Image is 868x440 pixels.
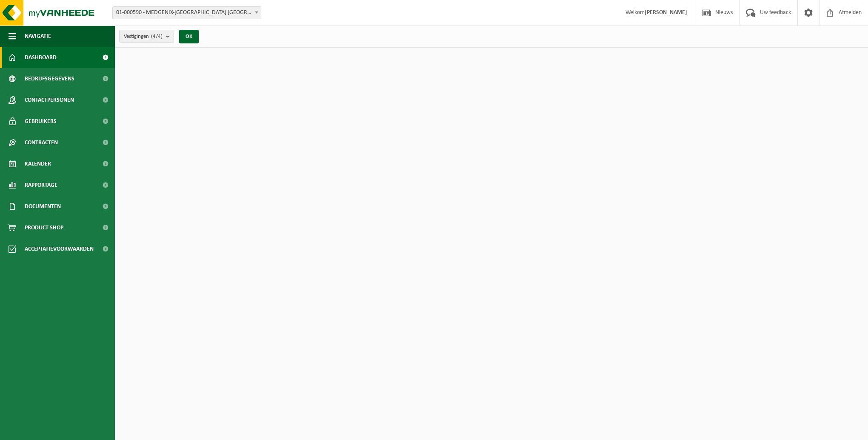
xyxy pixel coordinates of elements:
span: 01-000590 - MEDGENIX-BENELUX NV - WEVELGEM [113,7,261,19]
span: Kalender [25,153,51,174]
span: Rapportage [25,174,57,196]
span: Documenten [25,196,61,217]
span: Dashboard [25,47,57,68]
span: 01-000590 - MEDGENIX-BENELUX NV - WEVELGEM [112,6,261,19]
strong: [PERSON_NAME] [645,9,687,16]
span: Contactpersonen [25,89,74,111]
span: Navigatie [25,26,51,47]
count: (4/4) [151,34,163,39]
span: Contracten [25,132,58,153]
span: Vestigingen [124,30,163,43]
span: Acceptatievoorwaarden [25,238,94,260]
span: Gebruikers [25,111,57,132]
button: Vestigingen(4/4) [119,30,174,43]
button: OK [179,30,199,43]
span: Product Shop [25,217,63,238]
span: Bedrijfsgegevens [25,68,74,89]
